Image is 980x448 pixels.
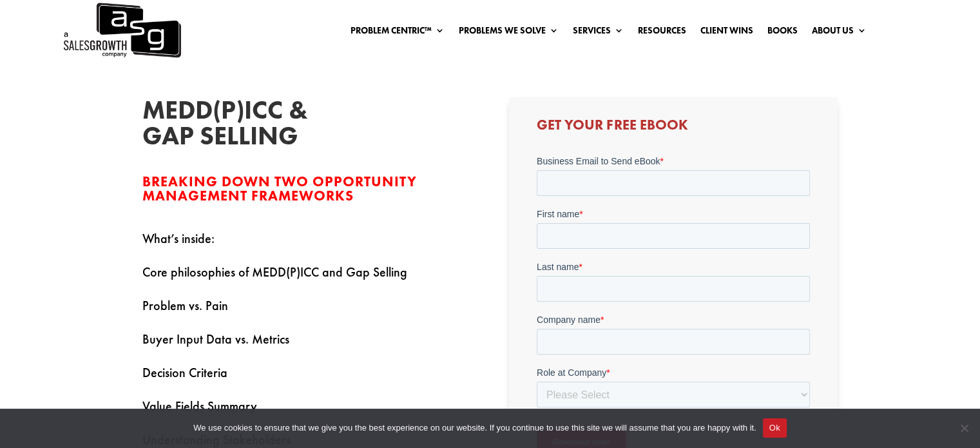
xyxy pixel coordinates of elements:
a: Problems We Solve [459,26,559,40]
h3: Get Your Free Ebook [537,118,810,139]
a: About Us [812,26,867,40]
p: Core philosophies of MEDD(P)ICC and Gap Selling [142,262,471,295]
button: Ok [763,418,787,438]
a: Client Wins [700,26,753,40]
span: Breaking down two opportunity management frameworks [142,172,417,205]
a: Books [767,26,798,40]
p: Decision Criteria [142,362,471,396]
span: No [957,422,970,434]
p: Value Fields Summary [142,396,471,429]
a: Resources [638,26,686,40]
p: What’s inside: [142,228,471,262]
a: Problem Centric™ [351,26,445,40]
p: Problem vs. Pain [142,295,471,329]
a: Services [573,26,624,40]
h2: MEDD(P)ICC & Gap Selling [142,97,336,155]
p: Buyer Input Data vs. Metrics [142,329,471,362]
span: We use cookies to ensure that we give you the best experience on our website. If you continue to ... [193,422,756,434]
